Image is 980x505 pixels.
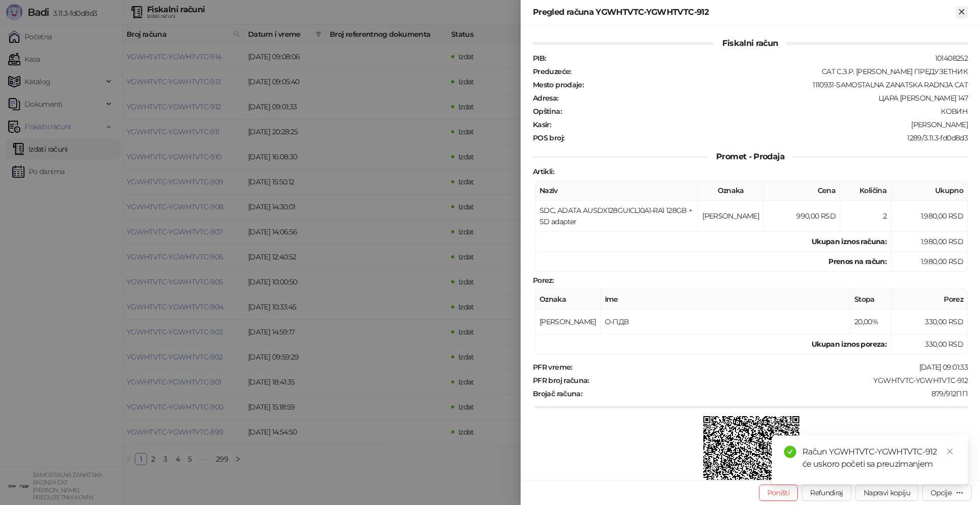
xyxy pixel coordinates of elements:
[891,232,968,252] td: 1.980,00 RSD
[891,201,968,232] td: 1.980,00 RSD
[533,376,589,385] strong: PFR broj računa :
[891,334,968,354] td: 330,00 RSD
[583,389,969,398] div: 879/912ПП
[533,167,554,176] strong: Artikli :
[698,201,764,232] td: [PERSON_NAME]
[533,6,955,18] div: Pregled računa YGWHTVTC-YGWHTVTC-912
[698,181,764,201] th: Oznaka
[535,309,601,334] td: [PERSON_NAME]
[533,80,583,89] strong: Mesto prodaje :
[601,290,850,309] th: Ime
[533,133,564,142] strong: POS broj :
[930,488,951,497] div: Opcije
[562,107,969,116] div: КОВИН
[759,485,798,501] button: Poništi
[864,488,910,497] span: Napravi kopiju
[559,93,969,103] div: ЦАРА [PERSON_NAME] 147
[590,376,969,385] div: YGWHTVTC-YGWHTVTC-912
[533,54,546,63] strong: PIB :
[708,152,793,161] span: Promet - Prodaja
[850,290,891,309] th: Stopa
[547,54,969,63] div: 101408252
[955,6,968,18] button: Zatvori
[584,80,969,89] div: 1110931-SAMOSTALNA ZANATSKA RADNJA CAT
[572,67,969,76] div: CAT С.З.Р. [PERSON_NAME] ПРЕДУЗЕТНИК
[601,309,850,334] td: О-ПДВ
[533,276,553,285] strong: Porez :
[764,181,840,201] th: Cena
[565,133,969,142] div: 1289/3.11.3-fd0d8d3
[812,237,887,246] strong: Ukupan iznos računa :
[802,485,851,501] button: Refundiraj
[533,120,551,129] strong: Kasir :
[802,446,955,470] div: Račun YGWHTVTC-YGWHTVTC-912 će uskoro početi sa preuzimanjem
[812,340,887,349] strong: Ukupan iznos poreza:
[533,363,572,372] strong: PFR vreme :
[784,446,796,458] span: check-circle
[535,181,698,201] th: Naziv
[850,309,891,334] td: 20,00%
[552,120,969,129] div: [PERSON_NAME]
[714,38,786,48] span: Fiskalni račun
[533,67,571,76] strong: Preduzeće :
[533,389,582,398] strong: Brojač računa :
[944,446,955,457] a: Close
[922,485,972,501] button: Opcije
[764,201,840,232] td: 990,00 RSD
[573,363,969,372] div: [DATE] 09:01:33
[891,290,968,309] th: Porez
[535,290,601,309] th: Oznaka
[946,448,953,455] span: close
[891,252,968,272] td: 1.980,00 RSD
[535,201,698,232] td: SDC, ADATA AUSDX128GUICL10A1-RA1 128GB + SD adapter
[840,181,891,201] th: Količina
[840,201,891,232] td: 2
[533,93,558,103] strong: Adresa :
[855,485,918,501] button: Napravi kopiju
[533,107,561,116] strong: Opština :
[891,309,968,334] td: 330,00 RSD
[891,181,968,201] th: Ukupno
[828,257,887,266] strong: Prenos na račun :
